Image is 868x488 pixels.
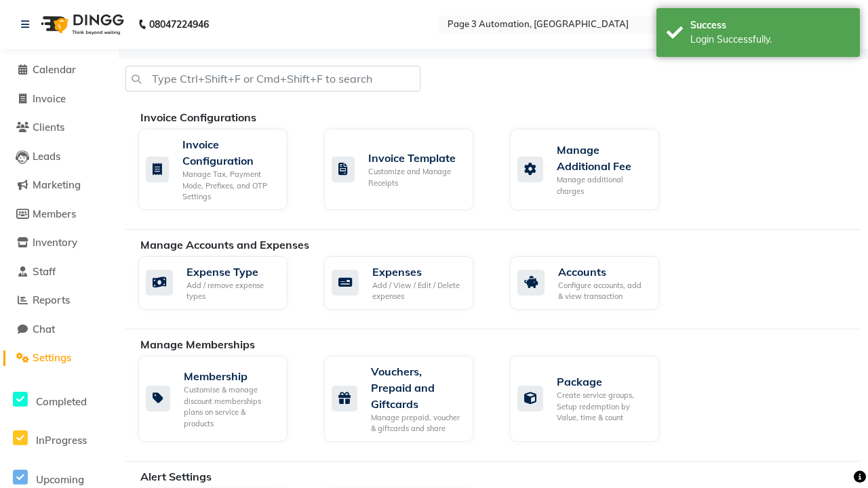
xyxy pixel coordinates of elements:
a: MembershipCustomise & manage discount memberships plans on service & products [138,356,304,442]
a: Calendar [3,62,115,78]
div: Customise & manage discount memberships plans on service & products [184,384,277,429]
div: Add / remove expense types [186,280,277,302]
span: Settings [33,351,71,364]
div: Manage Tax, Payment Mode, Prefixes, and OTP Settings [182,169,277,203]
div: Invoice Template [368,150,462,166]
div: Manage additional charges [557,174,648,197]
span: Reports [33,293,70,306]
span: Inventory [33,236,77,249]
a: Expense TypeAdd / remove expense types [138,256,304,310]
a: PackageCreate service groups, Setup redemption by Value, time & count [510,356,675,442]
div: Expense Type [186,264,277,280]
a: Invoice ConfigurationManage Tax, Payment Mode, Prefixes, and OTP Settings [138,129,304,210]
span: Members [33,207,76,220]
a: Invoice TemplateCustomize and Manage Receipts [324,129,490,210]
a: Staff [3,264,115,280]
div: Login Successfully. [690,33,850,47]
a: Reports [3,293,115,308]
a: Chat [3,322,115,338]
input: Type Ctrl+Shift+F or Cmd+Shift+F to search [125,66,420,91]
b: 08047224946 [149,5,209,43]
span: Upcoming [36,473,84,486]
div: Create service groups, Setup redemption by Value, time & count [557,390,648,424]
div: Configure accounts, add & view transaction [558,280,648,302]
div: Success [690,18,850,33]
div: Manage Additional Fee [557,142,648,174]
a: Members [3,207,115,222]
div: Customize and Manage Receipts [368,166,462,188]
a: ExpensesAdd / View / Edit / Delete expenses [324,256,490,310]
div: Manage prepaid, voucher & giftcards and share [371,412,462,434]
div: Membership [184,368,277,384]
span: Marketing [33,178,81,191]
span: Invoice [33,92,66,105]
a: Manage Additional FeeManage additional charges [510,129,675,210]
span: Chat [33,323,55,335]
a: Leads [3,149,115,165]
a: Invoice [3,91,115,107]
a: Inventory [3,235,115,251]
a: Settings [3,350,115,366]
span: Staff [33,265,56,278]
span: Calendar [33,63,76,76]
div: Accounts [558,264,648,280]
a: Vouchers, Prepaid and GiftcardsManage prepaid, voucher & giftcards and share [324,356,490,442]
div: Expenses [372,264,462,280]
span: Clients [33,121,64,134]
div: Vouchers, Prepaid and Giftcards [371,363,462,412]
a: Marketing [3,178,115,193]
a: AccountsConfigure accounts, add & view transaction [510,256,675,310]
img: logo [35,5,127,43]
div: Add / View / Edit / Delete expenses [372,280,462,302]
span: Leads [33,150,60,163]
a: Clients [3,120,115,136]
span: Completed [36,395,87,408]
span: InProgress [36,434,87,447]
div: Package [557,373,648,390]
div: Invoice Configuration [182,136,277,169]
